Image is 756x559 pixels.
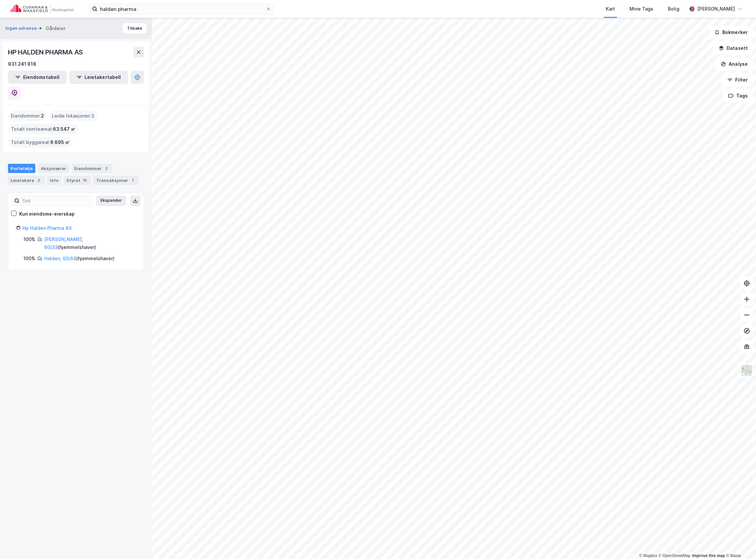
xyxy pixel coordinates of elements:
div: Gårdeier [46,24,65,32]
button: Eiendomstabell [8,71,67,84]
a: OpenStreetMap [659,553,691,558]
span: 2 [41,112,44,120]
div: [PERSON_NAME] [697,5,735,13]
button: Bokmerker [709,26,753,39]
div: Kun eiendoms-eierskap [19,210,75,218]
div: Totalt tomteareal : [8,124,78,134]
span: 9 895 ㎡ [50,138,70,146]
div: Kart [606,5,615,13]
div: Aksjonærer [38,164,69,173]
a: Improve this map [692,553,725,558]
div: ( hjemmelshaver ) [44,235,136,251]
button: Analyse [715,57,753,71]
div: Leide lokasjoner : [49,111,97,121]
div: 100% [23,255,35,262]
a: Halden, 60/68 [44,256,76,261]
div: Eiendommer : [8,111,47,121]
span: 63 547 ㎡ [53,125,75,133]
a: [PERSON_NAME], 60/33 [44,236,83,250]
img: cushman-wakefield-realkapital-logo.202ea83816669bd177139c58696a8fa1.svg [11,4,73,14]
button: Ingen adresse [5,25,38,32]
input: Søk [19,196,92,206]
iframe: Chat Widget [723,527,756,559]
img: Z [740,364,753,377]
input: Søk på adresse, matrikkel, gårdeiere, leietakere eller personer [97,4,266,14]
div: Portefølje [8,164,35,173]
div: Leietakere [8,176,45,185]
a: Hp Halden Pharma AS [22,225,72,231]
div: Eiendommer [72,164,112,173]
div: Bolig [668,5,679,13]
div: Mine Tags [630,5,653,13]
div: Styret [64,176,91,185]
div: 931 241 818 [8,60,36,68]
button: Filter [722,73,753,87]
button: Leietakertabell [69,71,128,84]
div: 13 [82,177,88,184]
button: Ekspander [96,195,126,206]
div: Info [47,176,61,185]
a: Mapbox [639,553,657,558]
div: Totalt byggareal : [8,137,72,148]
button: Tilbake [123,23,147,34]
div: 100% [23,235,35,243]
div: HP HALDEN PHARMA AS [8,47,84,57]
button: Datasett [713,42,753,55]
div: Kontrollprogram for chat [723,527,756,559]
div: 2 [35,177,42,184]
div: 2 [103,165,110,172]
div: Transaksjoner [93,176,139,185]
span: 3 [91,112,94,120]
div: 1 [129,177,136,184]
div: ( hjemmelshaver ) [44,255,115,262]
button: Tags [723,89,753,102]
